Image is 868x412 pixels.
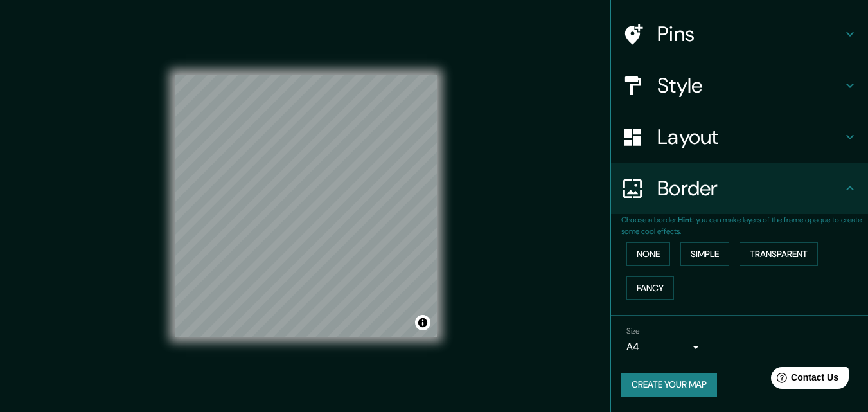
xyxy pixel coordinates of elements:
button: Simple [680,242,729,266]
h4: Border [657,175,842,201]
div: A4 [626,337,704,357]
div: Style [611,60,868,111]
button: None [626,242,670,266]
canvas: Map [175,75,437,337]
button: Create your map [621,373,717,397]
label: Size [626,326,640,337]
button: Toggle attribution [415,315,430,330]
button: Fancy [626,276,674,300]
h4: Layout [657,124,842,150]
iframe: Help widget launcher [754,362,854,398]
div: Layout [611,111,868,163]
div: Pins [611,8,868,60]
div: Border [611,163,868,214]
h4: Pins [657,21,842,47]
h4: Style [657,73,842,98]
b: Hint [678,215,693,225]
button: Transparent [740,242,818,266]
p: Choose a border. : you can make layers of the frame opaque to create some cool effects. [621,214,868,237]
